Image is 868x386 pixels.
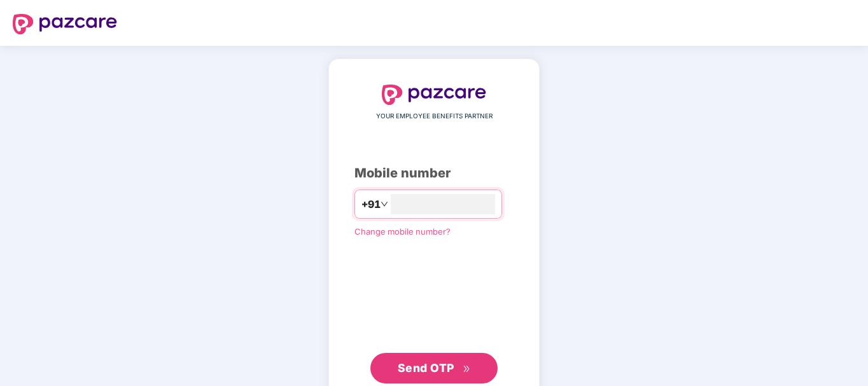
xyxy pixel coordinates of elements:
span: down [381,200,388,208]
div: Mobile number [354,163,514,183]
a: Change mobile number? [354,226,451,237]
span: YOUR EMPLOYEE BENEFITS PARTNER [376,111,493,121]
button: Send OTPdouble-right [370,353,498,383]
span: +91 [361,196,381,212]
span: double-right [463,365,471,373]
img: logo [382,85,486,105]
span: Send OTP [398,361,454,375]
img: logo [13,14,117,34]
